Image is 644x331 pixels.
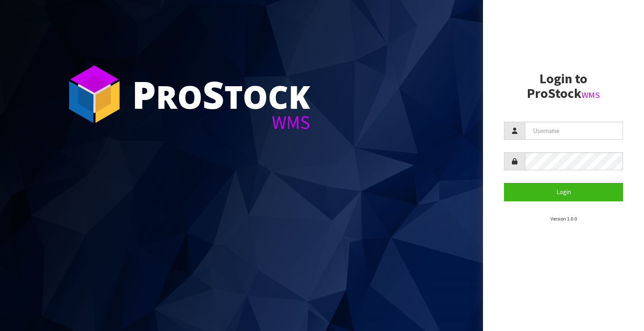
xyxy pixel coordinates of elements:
[504,72,623,101] h2: Login to ProStock
[582,90,600,100] small: WMS
[551,216,577,222] small: Version 1.0.0
[525,122,623,140] input: Username
[504,183,623,201] button: Login
[132,113,310,132] div: WMS
[63,63,126,126] img: ProStock Cube
[132,75,310,113] div: ro tock
[132,69,156,120] span: P
[203,69,224,120] span: S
